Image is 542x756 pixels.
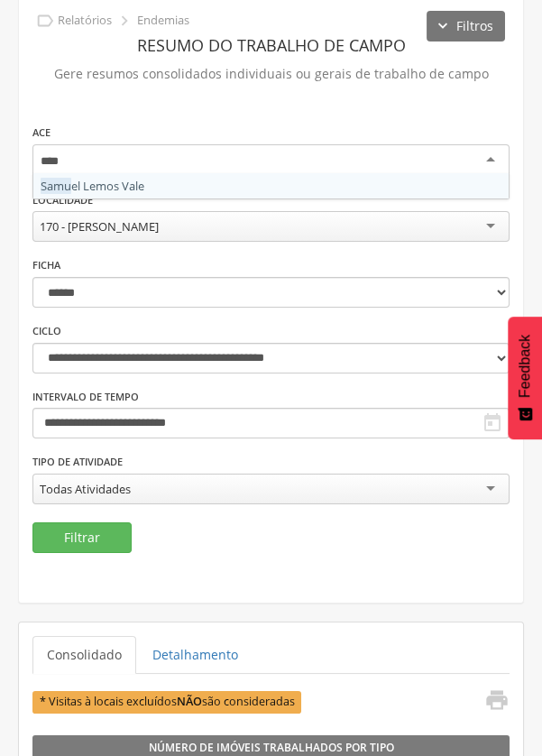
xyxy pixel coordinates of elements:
label: Ciclo [32,324,61,338]
button: Feedback - Mostrar pesquisa [508,317,542,439]
a:  [473,687,509,717]
p: Gere resumos consolidados individuais ou gerais de trabalho de campo [32,61,510,87]
label: Localidade [32,193,93,207]
b: NÃO [177,694,202,709]
label: ACE [32,125,51,140]
i:  [482,412,503,434]
a: Consolidado [32,636,136,674]
span: Samu [41,178,71,194]
label: Intervalo de Tempo [32,390,139,404]
i:  [115,11,134,31]
label: Tipo de Atividade [32,455,123,469]
button: Filtrar [32,522,132,553]
div: el Lemos Vale [33,173,509,198]
div: 170 - [PERSON_NAME] [40,218,159,235]
p: Relatórios [58,14,112,28]
label: Ficha [32,258,60,272]
p: Endemias [137,14,189,28]
span: Feedback [517,335,533,398]
div: Todas Atividades [40,481,131,497]
span: * Visitas à locais excluídos são consideradas [32,691,301,714]
header: Resumo do Trabalho de Campo [32,29,510,61]
a: Detalhamento [138,636,253,674]
i:  [35,11,55,31]
i:  [483,687,509,713]
button: Filtros [427,11,505,41]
